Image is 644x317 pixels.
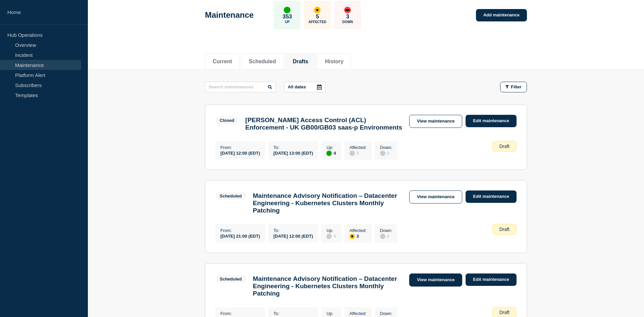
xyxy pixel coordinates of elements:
[350,145,367,150] p: Affected :
[205,10,254,20] h1: Maintenance
[350,311,367,316] p: Affected :
[466,273,517,286] a: Edit maintenance
[282,13,292,20] p: 353
[273,145,313,150] p: To :
[245,116,402,131] h3: [PERSON_NAME] Access Control (ACL) Enforcement - UK GB00/GB03 saas-p Environments
[380,150,392,156] div: 0
[220,233,260,239] div: [DATE] 21:00 (EDT)
[326,145,336,150] p: Up :
[380,233,392,239] div: 0
[253,275,402,297] h3: Maintenance Advisory Notification – Datacenter Engineering - Kubernetes Clusters Monthly Patching
[350,228,367,233] p: Affected :
[409,273,462,287] a: View maintenance
[284,7,290,13] div: up
[350,151,355,156] div: disabled
[325,59,343,65] button: History
[326,151,332,156] div: up
[380,311,392,316] p: Down :
[326,150,336,156] div: 4
[273,311,313,316] p: To :
[273,150,313,156] div: [DATE] 13:00 (EDT)
[273,233,313,239] div: [DATE] 12:00 (EDT)
[288,84,306,89] p: All dates
[273,228,313,233] p: To :
[220,311,260,316] p: From :
[284,82,326,92] button: All dates
[380,151,385,156] div: disabled
[285,20,289,24] p: Up
[466,115,517,127] a: Edit maintenance
[309,20,326,24] p: Affected
[409,190,462,204] a: View maintenance
[205,82,276,92] input: Search maintenances
[350,150,367,156] div: 0
[346,13,349,20] p: 3
[409,115,462,128] a: View maintenance
[314,7,321,13] div: affected
[380,145,392,150] p: Down :
[380,228,392,233] p: Down :
[476,9,527,21] a: Add maintenance
[326,228,336,233] p: Up :
[253,192,402,214] h3: Maintenance Advisory Notification – Datacenter Engineering - Kubernetes Clusters Monthly Patching
[492,141,517,152] div: Draft
[511,84,522,89] span: Filter
[326,233,336,239] div: 0
[220,145,260,150] p: From :
[500,82,527,92] button: Filter
[293,59,308,65] button: Drafts
[344,7,351,13] div: down
[326,234,332,239] div: disabled
[316,13,319,20] p: 5
[220,193,242,199] div: Scheduled
[326,311,336,316] p: Up :
[249,59,276,65] button: Scheduled
[466,190,517,203] a: Edit maintenance
[342,20,353,24] p: Down
[220,150,260,156] div: [DATE] 12:00 (EDT)
[213,59,232,65] button: Current
[380,234,385,239] div: disabled
[350,233,367,239] div: 3
[220,118,234,123] div: Closed
[220,276,242,282] div: Scheduled
[492,224,517,235] div: Draft
[220,228,260,233] p: From :
[350,234,355,239] div: affected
